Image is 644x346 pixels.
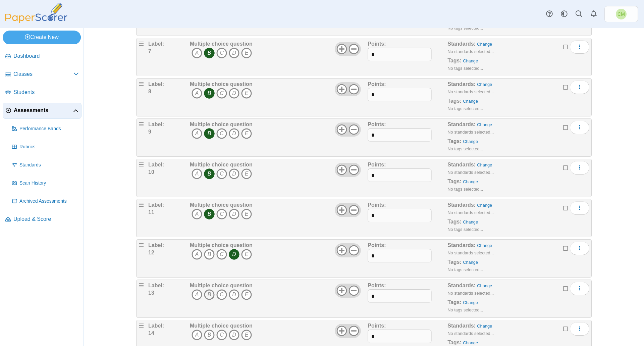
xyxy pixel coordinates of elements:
[204,289,215,300] i: B
[570,201,589,215] button: More options
[368,323,386,329] b: Points:
[190,41,253,47] b: Multiple choice question
[447,98,461,104] b: Tags:
[477,243,492,248] a: Change
[241,330,252,340] i: E
[148,48,151,54] b: 7
[229,128,239,139] i: D
[9,193,82,209] a: Archived Assessments
[148,209,154,215] b: 11
[148,81,164,87] b: Label:
[136,78,146,116] div: Drag handle
[447,170,494,175] small: No standards selected...
[229,209,239,219] i: D
[368,121,386,127] b: Points:
[447,323,476,329] b: Standards:
[463,219,478,225] a: Change
[216,209,227,219] i: C
[463,340,478,345] a: Change
[447,49,494,54] small: No standards selected...
[447,227,483,232] small: No tags selected...
[9,139,82,155] a: Rubrics
[241,168,252,179] i: E
[13,89,79,96] span: Students
[447,283,476,288] b: Standards:
[192,88,202,99] i: A
[447,146,483,151] small: No tags selected...
[570,81,589,94] button: More options
[447,307,483,312] small: No tags selected...
[3,211,82,228] a: Upload & Score
[477,324,492,329] a: Change
[3,103,82,119] a: Assessments
[463,179,478,184] a: Change
[136,118,146,157] div: Drag handle
[148,330,154,336] b: 14
[570,161,589,175] button: More options
[477,283,492,288] a: Change
[216,249,227,260] i: C
[447,130,494,135] small: No standards selected...
[477,203,492,208] a: Change
[586,7,601,21] a: Alerts
[190,283,253,288] b: Multiple choice question
[148,323,164,329] b: Label:
[216,168,227,179] i: C
[136,239,146,278] div: Drag handle
[447,162,476,167] b: Standards:
[148,250,154,255] b: 12
[241,48,252,58] i: E
[447,41,476,47] b: Standards:
[216,88,227,99] i: C
[463,99,478,104] a: Change
[447,340,461,345] b: Tags:
[447,242,476,248] b: Standards:
[192,330,202,340] i: A
[447,331,494,336] small: No standards selected...
[204,168,215,179] i: B
[463,58,478,63] a: Change
[447,259,461,265] b: Tags:
[368,242,386,248] b: Points:
[148,129,151,135] b: 9
[9,121,82,137] a: Performance Bands
[477,42,492,47] a: Change
[229,88,239,99] i: D
[3,48,82,64] a: Dashboard
[19,144,79,150] span: Rubrics
[190,81,253,87] b: Multiple choice question
[241,249,252,260] i: E
[13,215,79,223] span: Upload & Score
[13,52,79,60] span: Dashboard
[463,139,478,144] a: Change
[241,128,252,139] i: E
[477,82,492,87] a: Change
[148,283,164,288] b: Label:
[447,121,476,127] b: Standards:
[192,289,202,300] i: A
[618,12,625,16] span: Christine Munzer
[241,289,252,300] i: E
[368,162,386,167] b: Points:
[447,210,494,215] small: No standards selected...
[604,6,638,22] a: Christine Munzer
[241,88,252,99] i: E
[447,202,476,208] b: Standards:
[19,162,79,168] span: Standards
[216,289,227,300] i: C
[190,242,253,248] b: Multiple choice question
[3,66,82,83] a: Classes
[447,106,483,111] small: No tags selected...
[229,330,239,340] i: D
[570,282,589,295] button: More options
[190,162,253,167] b: Multiple choice question
[204,48,215,58] i: B
[570,242,589,255] button: More options
[148,162,164,167] b: Label:
[447,179,461,184] b: Tags:
[229,249,239,260] i: D
[192,209,202,219] i: A
[136,280,146,318] div: Drag handle
[14,107,73,114] span: Assessments
[447,299,461,305] b: Tags:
